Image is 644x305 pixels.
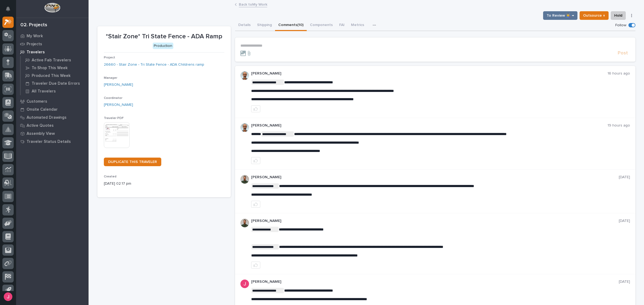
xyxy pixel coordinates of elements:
[21,80,89,87] a: Traveler Due Date Errors
[32,58,71,63] p: Active Fab Travelers
[615,23,626,28] p: Follow
[104,62,204,68] a: 26660 - Stair Zone - Tri State Fence - ADA Childrens ramp
[239,1,267,7] a: Back toMy Work
[547,12,574,19] span: To Review 👨‍🏭 →
[21,87,89,95] a: All Travelers
[614,12,622,19] span: Hold
[251,201,260,208] button: like this post
[104,117,124,120] span: Traveler PDF
[32,73,71,78] p: Produced This Week
[104,175,116,178] span: Created
[104,96,122,100] span: Coordinator
[27,123,54,128] p: Active Quotes
[240,123,249,132] img: AOh14GhUnP333BqRmXh-vZ-TpYZQaFVsuOFmGre8SRZf2A=s96-c
[21,72,89,79] a: Produced This Week
[16,48,89,56] a: Travelers
[104,33,224,40] p: *Stair Zone* Tri State Fence - ADA Ramp
[240,280,249,288] img: ACg8ocI-SXp0KwvcdjE4ZoRMyLsZRSgZqnEZt9q_hAaElEsh-D-asw=s96-c
[251,71,608,76] p: [PERSON_NAME]
[27,42,42,47] p: Projects
[251,105,260,112] button: like this post
[251,262,260,269] button: like this post
[27,34,43,39] p: My Work
[251,157,260,164] button: like this post
[104,181,224,187] p: [DATE] 02:17 pm
[104,56,115,59] span: Project
[16,121,89,129] a: Active Quotes
[254,20,275,31] button: Shipping
[251,175,619,180] p: [PERSON_NAME]
[32,81,80,86] p: Traveler Due Date Errors
[16,97,89,105] a: Customers
[44,3,60,13] img: Workspace Logo
[618,50,628,56] span: Post
[27,99,47,104] p: Customers
[240,71,249,80] img: AOh14GhUnP333BqRmXh-vZ-TpYZQaFVsuOFmGre8SRZf2A=s96-c
[108,160,157,164] span: DUPLICATE THIS TRAVELER
[580,11,609,20] button: Outsource ↑
[251,123,608,128] p: [PERSON_NAME]
[20,22,47,28] div: 02. Projects
[32,66,68,70] p: To Shop This Week
[104,102,133,108] a: [PERSON_NAME]
[16,40,89,48] a: Projects
[608,71,630,76] p: 16 hours ago
[543,11,577,20] button: To Review 👨‍🏭 →
[251,280,619,284] p: [PERSON_NAME]
[27,50,45,55] p: Travelers
[16,137,89,146] a: Traveler Status Details
[348,20,367,31] button: Metrics
[240,219,249,227] img: AATXAJw4slNr5ea0WduZQVIpKGhdapBAGQ9xVsOeEvl5=s96-c
[2,3,14,14] button: Notifications
[7,6,14,15] div: Notifications
[608,123,630,128] p: 19 hours ago
[619,280,630,284] p: [DATE]
[619,219,630,223] p: [DATE]
[32,89,56,94] p: All Travelers
[16,32,89,40] a: My Work
[251,219,619,223] p: [PERSON_NAME]
[616,50,630,56] button: Post
[307,20,336,31] button: Components
[16,113,89,121] a: Automated Drawings
[21,56,89,64] a: Active Fab Travelers
[27,131,55,136] p: Assembly View
[27,107,58,112] p: Onsite Calendar
[21,64,89,72] a: To Shop This Week
[153,43,173,49] div: Production
[2,291,14,302] button: users-avatar
[240,175,249,184] img: AATXAJw4slNr5ea0WduZQVIpKGhdapBAGQ9xVsOeEvl5=s96-c
[235,20,254,31] button: Details
[275,20,307,31] button: Comments (10)
[104,158,161,166] a: DUPLICATE THIS TRAVELER
[583,12,605,19] span: Outsource ↑
[336,20,348,31] button: FAI
[619,175,630,180] p: [DATE]
[104,76,117,80] span: Manager
[16,129,89,137] a: Assembly View
[27,115,67,120] p: Automated Drawings
[611,11,626,20] button: Hold
[27,139,71,144] p: Traveler Status Details
[104,82,133,88] a: [PERSON_NAME]
[16,105,89,113] a: Onsite Calendar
